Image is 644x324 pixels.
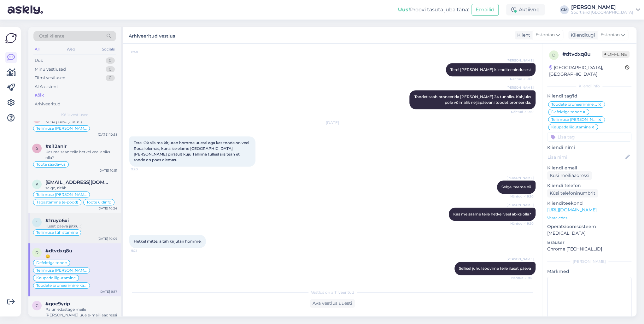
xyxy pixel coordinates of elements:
span: Toodete broneerimine kaupluses [551,103,598,106]
span: k [36,182,38,186]
div: Sportland [GEOGRAPHIC_DATA] [571,10,633,15]
div: 0 [106,66,115,73]
span: 1 [36,220,38,224]
span: #1ruyo6xi [45,217,69,223]
span: [PERSON_NAME] [506,175,534,180]
div: Klient [515,32,530,38]
span: Nähtud ✓ 9:20 [510,221,534,226]
span: 9:21 [131,248,155,253]
a: [PERSON_NAME]Sportland [GEOGRAPHIC_DATA] [571,5,640,15]
span: Kas me saame teile hetkel veel abiks olla? [453,212,531,216]
div: Küsi meiliaadressi [547,171,592,180]
div: Ava vestlus uuesti [310,299,355,308]
span: Selge, teeme nii [501,185,531,189]
div: [DATE] 10:58 [98,132,117,137]
div: [DATE] 10:51 [98,168,117,173]
span: Otsi kliente [39,33,64,39]
span: #dtvdxq8u [45,248,72,253]
span: [PERSON_NAME] [506,85,534,90]
span: g [36,303,38,308]
span: Tellimuse tühistamine [36,231,78,234]
div: CM [560,5,569,14]
p: Märkmed [547,268,631,275]
p: Klienditeekond [547,200,631,207]
div: Kas ma saan teile hetkel veel abiks olla? [45,149,117,161]
span: Toote üldinfo [86,200,111,204]
b: Uus! [398,7,410,13]
span: [PERSON_NAME] [506,58,534,63]
input: Lisa nimi [547,154,624,161]
a: [URL][DOMAIN_NAME] [547,207,597,213]
div: 0 [106,75,115,81]
span: Nähtud ✓ 9:10 [510,109,534,114]
div: 0 [106,57,115,64]
span: 8:48 [131,50,155,54]
span: Estonian [600,32,620,38]
div: [DATE] 10:24 [97,206,117,211]
span: Tellimuse [PERSON_NAME] info [551,118,598,121]
span: Toodet saab broneerida [PERSON_NAME] 24 tunniks. Kahjuks pole võimalik neljapäevani toodet bronee... [414,94,532,105]
span: [PERSON_NAME] [506,257,534,262]
span: Toote saadavus [36,162,66,166]
span: Tagastamine (e-pood) [36,200,78,204]
div: Aktiivne [506,4,545,15]
p: Kliendi email [547,165,631,171]
div: [DATE] 10:09 [97,236,117,241]
span: #goe9yrip [45,301,70,306]
div: AI Assistent [35,84,58,90]
span: Nähtud ✓ 9:00 [510,77,534,81]
div: All [33,45,41,53]
div: Kliendi info [547,83,631,89]
div: [DATE] [129,120,536,126]
div: Web [65,45,76,53]
span: Tellimuse [PERSON_NAME] info [36,268,87,272]
div: Arhiveeritud [35,101,61,107]
p: Kliendi nimi [547,144,631,151]
span: Nähtud ✓ 9:20 [510,194,534,199]
div: [PERSON_NAME] [571,5,633,10]
span: Offline [602,51,629,58]
div: selge, aitäh [45,185,117,191]
span: Vestlus on arhiveeritud [311,290,354,295]
span: #si12anlr [45,144,67,149]
span: Toodete broneerimine kaupluses [36,284,87,287]
span: Kõik vestlused [61,112,89,118]
span: Tellimuse [PERSON_NAME] info [36,193,87,197]
div: 😊 [45,253,117,259]
div: Kena päeva jätku! :) [45,119,117,125]
input: Lisa tag [547,132,631,142]
div: Ilusat päeva jätku! :) [45,223,117,229]
div: Uus [35,57,43,64]
div: Socials [101,45,116,53]
span: Tere. Ok siis ma kirjutan homme uuesti aga kas toode on veel Rocal olemas, kuna ise elame [GEOGRA... [134,140,250,162]
span: Tellimuse [PERSON_NAME] info [36,127,87,130]
span: Defektiga toode [551,110,582,114]
span: kaidi.kybar@gmail.com [45,180,111,185]
div: Küsi telefoninumbrit [547,189,598,197]
span: Nähtud ✓ 9:21 [510,275,534,280]
button: Emailid [471,4,499,16]
div: # dtvdxq8u [562,50,602,58]
div: Klienditugi [568,32,595,38]
div: Tiimi vestlused [35,75,66,81]
span: [PERSON_NAME] [506,203,534,207]
div: [PERSON_NAME] [547,259,631,264]
div: Kõik [35,92,44,98]
p: Chrome [TECHNICAL_ID] [547,246,631,252]
div: Palun edastage meile [PERSON_NAME] uue e-maili aadressi [45,306,117,318]
p: Vaata edasi ... [547,215,631,221]
img: Askly Logo [5,32,17,44]
p: Brauser [547,239,631,246]
div: [DATE] 9:37 [99,289,117,294]
span: d [35,250,38,255]
div: Minu vestlused [35,66,66,73]
span: 9:20 [131,167,155,172]
span: Defektiga toode [36,261,67,265]
span: Tere! [PERSON_NAME] klienditeenindusest [450,67,531,72]
span: Estonian [536,32,555,38]
span: Kaupade liigutamine [36,276,76,280]
span: d [552,53,555,57]
p: Kliendi telefon [547,182,631,189]
p: Operatsioonisüsteem [547,223,631,230]
label: Arhiveeritud vestlus [129,31,175,39]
